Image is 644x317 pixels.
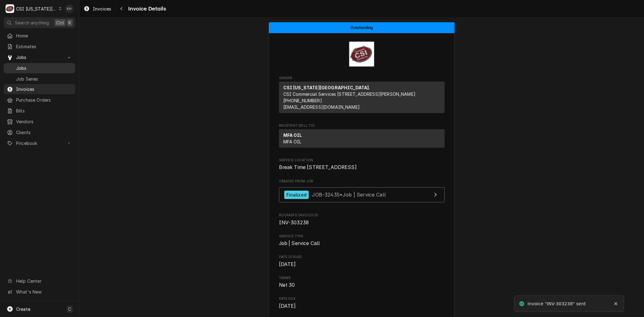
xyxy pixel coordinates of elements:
[350,26,373,30] span: Outstanding
[279,255,445,260] span: Date Issued
[283,91,416,97] span: CSI Commercial Services [STREET_ADDRESS][PERSON_NAME]
[81,4,114,14] a: Invoices
[279,164,445,171] span: Service Location
[126,5,166,13] span: Invoice Details
[279,219,445,226] span: Roopairs Invoice ID
[68,306,71,312] span: C
[279,129,445,148] div: Recipient (Bill To)
[4,287,75,297] a: Go to What's New
[279,276,445,289] div: Terms
[279,240,445,247] span: Service Type
[279,76,445,81] span: Sender
[279,234,445,239] span: Service Type
[93,6,111,12] span: Invoices
[16,76,72,82] span: Job Series
[16,140,63,146] span: Pricebook
[279,303,296,309] span: [DATE]
[279,296,445,301] span: Date Due
[279,82,445,113] div: Sender
[16,32,72,39] span: Home
[16,306,30,312] span: Create
[116,4,126,14] button: Navigate back
[279,276,445,281] span: Terms
[4,95,75,105] a: Purchase Orders
[6,4,14,13] div: CSI Kansas City.'s Avatar
[312,192,386,198] span: JOB-32435 • Job | Service Call
[16,129,72,136] span: Clients
[279,158,445,163] span: Service Location
[16,65,72,71] span: Jobs
[279,179,445,184] span: Created From Job
[56,19,64,26] span: Ctrl
[4,74,75,84] a: Job Series
[279,255,445,268] div: Date Issued
[4,116,75,127] a: Vendors
[279,282,295,288] span: Net 30
[65,4,74,13] div: Kyley Hunnicutt's Avatar
[279,261,445,268] span: Date Issued
[279,281,445,289] span: Terms
[283,85,370,90] strong: CSI [US_STATE][GEOGRAPHIC_DATA].
[279,158,445,171] div: Service Location
[4,84,75,94] a: Invoices
[15,19,49,26] span: Search anything
[279,240,320,246] span: Job | Service Call
[279,179,445,205] div: Created From Job
[279,261,296,267] span: [DATE]
[279,213,445,218] span: Roopairs Invoice ID
[279,76,445,116] div: Invoice Sender
[279,129,445,150] div: Recipient (Bill To)
[528,301,587,307] div: Invoice "INV-303238" sent
[283,133,302,138] strong: MFA OIL
[4,106,75,116] a: Bills
[4,31,75,41] a: Home
[16,278,72,284] span: Help Center
[279,296,445,310] div: Date Due
[279,234,445,247] div: Service Type
[279,187,445,202] a: View Job
[279,220,309,226] span: INV-303238
[68,19,71,26] span: K
[4,127,75,137] a: Clients
[279,82,445,116] div: Sender
[279,164,357,170] span: Break Time [STREET_ADDRESS]
[4,138,75,148] a: Go to Pricebook
[16,54,63,61] span: Jobs
[283,98,322,103] a: [PHONE_NUMBER]
[4,52,75,62] a: Go to Jobs
[279,123,445,150] div: Invoice Recipient
[6,4,14,13] div: C
[16,43,72,50] span: Estimates
[65,4,74,13] div: KH
[279,213,445,226] div: Roopairs Invoice ID
[4,17,75,28] button: Search anythingCtrlK
[269,22,455,33] div: Status
[16,118,72,125] span: Vendors
[16,108,72,114] span: Bills
[279,302,445,310] span: Date Due
[283,139,302,144] span: MFA OIL
[4,63,75,73] a: Jobs
[4,276,75,286] a: Go to Help Center
[16,97,72,103] span: Purchase Orders
[349,41,375,67] img: Logo
[284,191,309,199] div: Finalized
[283,104,360,110] a: [EMAIL_ADDRESS][DOMAIN_NAME]
[16,86,72,92] span: Invoices
[4,41,75,52] a: Estimates
[16,289,72,295] span: What's New
[279,123,445,128] span: Recipient (Bill To)
[16,6,57,12] div: CSI [US_STATE][GEOGRAPHIC_DATA].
